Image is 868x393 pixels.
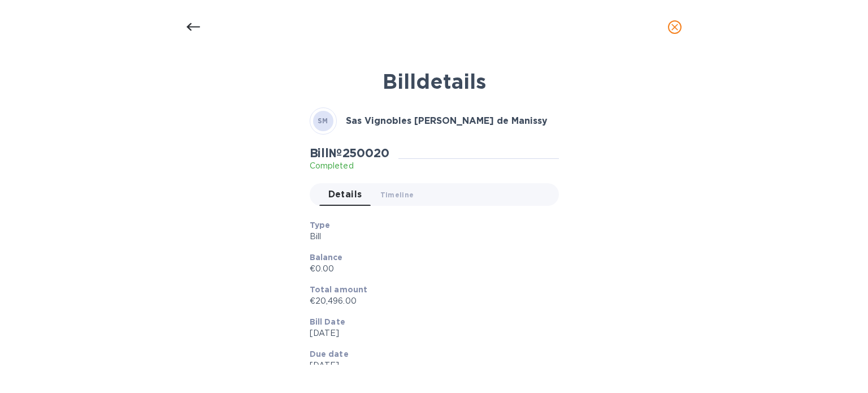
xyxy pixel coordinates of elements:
[380,189,414,201] span: Timeline
[310,253,343,262] b: Balance
[310,285,368,294] b: Total amount
[310,317,345,326] b: Bill Date
[346,115,548,126] b: Sas Vignobles [PERSON_NAME] de Manissy
[310,160,389,172] p: Completed
[310,146,389,160] h2: Bill № 250020
[310,263,550,275] p: €0.00
[310,295,550,307] p: €20,496.00
[328,187,362,202] span: Details
[310,327,550,339] p: [DATE]
[661,14,688,41] button: close
[310,231,550,243] p: Bill
[310,221,331,230] b: Type
[310,349,349,359] b: Due date
[310,360,550,372] p: [DATE]
[383,69,486,94] b: Bill details
[318,116,328,125] b: SM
